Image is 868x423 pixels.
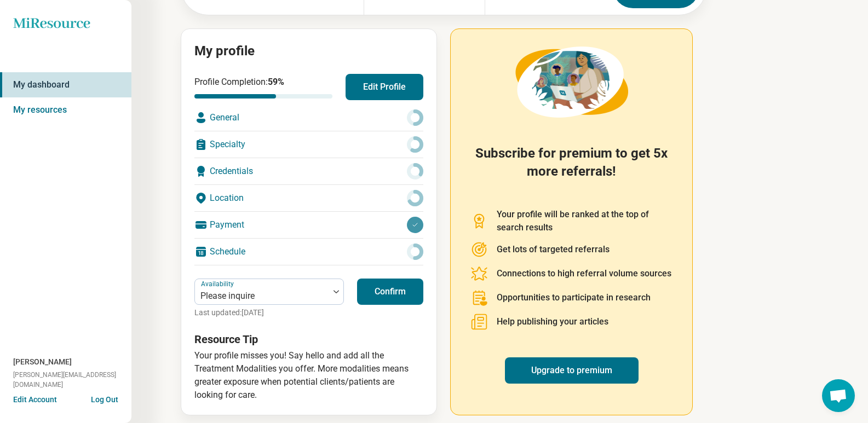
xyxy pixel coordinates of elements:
[194,212,423,238] div: Payment
[194,76,332,98] div: Profile Completion:
[194,307,344,318] p: Last updated: [DATE]
[201,280,236,288] label: Availability
[13,356,72,368] span: [PERSON_NAME]
[91,394,118,403] button: Log Out
[497,243,610,256] p: Get lots of targeted referrals
[346,74,423,100] button: Edit Profile
[497,208,672,234] p: Your profile will be ranked at the top of search results
[13,394,57,405] button: Edit Account
[505,357,639,384] a: Upgrade to premium
[194,332,423,347] h3: Resource Tip
[194,158,423,184] div: Credentials
[194,239,423,265] div: Schedule
[470,144,672,195] h2: Subscribe for premium to get 5x more referrals!
[497,315,608,328] p: Help publishing your articles
[822,379,855,412] div: Open chat
[497,291,651,304] p: Opportunities to participate in research
[13,370,131,390] span: [PERSON_NAME][EMAIL_ADDRESS][DOMAIN_NAME]
[357,279,423,305] button: Confirm
[268,77,284,87] span: 59 %
[194,185,423,211] div: Location
[194,105,423,131] div: General
[497,267,671,280] p: Connections to high referral volume sources
[194,349,423,402] p: Your profile misses you! Say hello and add all the Treatment Modalities you offer. More modalitie...
[194,131,423,158] div: Specialty
[194,42,423,61] h2: My profile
